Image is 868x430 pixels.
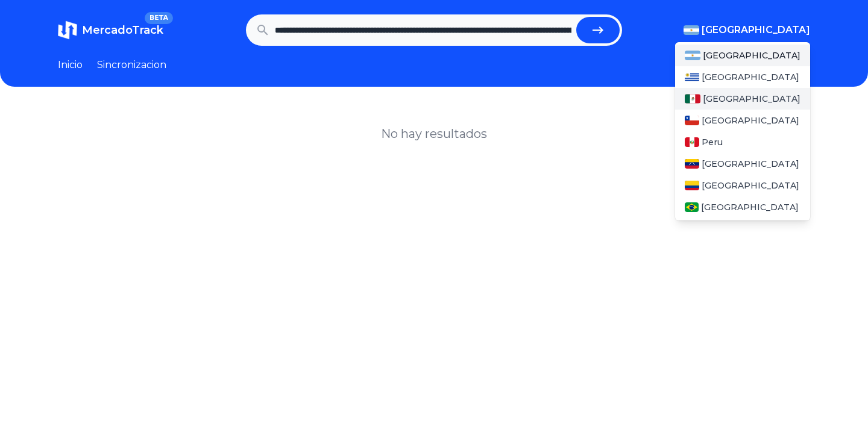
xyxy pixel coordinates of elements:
a: Uruguay[GEOGRAPHIC_DATA] [675,66,810,88]
img: Peru [685,137,699,147]
span: [GEOGRAPHIC_DATA] [702,158,799,170]
a: Brasil[GEOGRAPHIC_DATA] [675,196,810,218]
a: Inicio [58,58,83,72]
a: Mexico[GEOGRAPHIC_DATA] [675,88,810,110]
a: Colombia[GEOGRAPHIC_DATA] [675,175,810,196]
a: MercadoTrackBETA [58,20,163,40]
a: PeruPeru [675,131,810,153]
a: Sincronizacion [97,58,166,72]
span: [GEOGRAPHIC_DATA] [703,93,800,105]
img: Colombia [685,181,699,190]
span: Peru [702,136,723,148]
img: Venezuela [685,159,699,169]
img: Brasil [685,202,699,212]
span: [GEOGRAPHIC_DATA] [701,201,799,213]
span: [GEOGRAPHIC_DATA] [702,23,810,37]
button: [GEOGRAPHIC_DATA] [684,23,810,37]
h1: No hay resultados [381,125,487,142]
img: Uruguay [685,72,699,82]
a: Argentina[GEOGRAPHIC_DATA] [675,45,810,66]
span: [GEOGRAPHIC_DATA] [702,71,799,83]
img: MercadoTrack [58,20,77,40]
span: [GEOGRAPHIC_DATA] [702,179,799,192]
a: Venezuela[GEOGRAPHIC_DATA] [675,153,810,175]
img: Argentina [685,51,700,60]
a: Chile[GEOGRAPHIC_DATA] [675,110,810,131]
span: [GEOGRAPHIC_DATA] [702,114,799,126]
span: BETA [145,12,173,24]
span: [GEOGRAPHIC_DATA] [703,49,800,61]
img: Chile [685,116,699,125]
img: Argentina [684,25,699,35]
img: Mexico [685,94,700,104]
span: MercadoTrack [82,23,163,37]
